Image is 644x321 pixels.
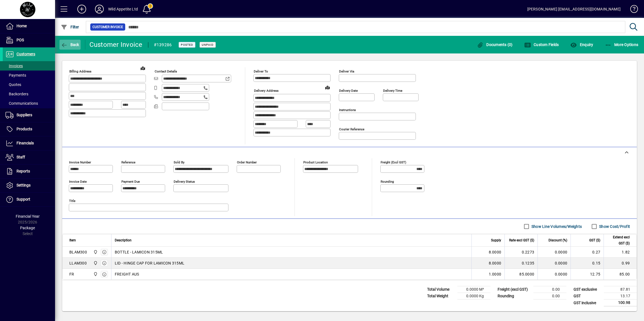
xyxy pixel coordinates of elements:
a: Financials [3,136,55,150]
mat-label: Freight (excl GST) [381,160,406,164]
a: Knowledge Base [626,1,637,19]
button: Custom Fields [523,40,560,50]
mat-label: Delivery time [383,89,402,93]
a: View on map [323,83,332,92]
a: Support [3,193,55,206]
div: 0.1235 [508,260,534,266]
span: Custom Fields [524,42,559,47]
td: Total Volume [424,286,457,293]
span: Invoices [6,64,23,68]
td: 85.00 [604,269,637,280]
span: Package [20,226,35,230]
a: Quotes [3,80,55,89]
button: Documents (0) [476,40,514,50]
span: Discount (%) [549,237,567,243]
td: 1.82 [604,247,637,258]
td: GST [571,293,604,300]
mat-label: Instructions [339,108,356,112]
button: More Options [604,40,640,50]
div: FR [69,271,74,277]
td: 0.0000 M³ [457,286,490,293]
mat-label: Courier Reference [339,127,364,131]
mat-label: Deliver via [339,69,354,73]
span: Wild Appetite Ltd [92,271,98,277]
span: Settings [17,183,31,187]
span: Financial Year [16,214,40,219]
span: Unpaid [202,43,214,47]
a: View on map [138,64,147,72]
td: 13.17 [604,293,637,300]
a: Suppliers [3,108,55,122]
span: Description [115,237,132,243]
span: Products [17,127,32,131]
span: Support [17,197,30,201]
span: 1.0000 [489,271,501,277]
span: Back [61,42,79,47]
span: FREIGHT AUS [115,271,139,277]
td: 0.00 [533,293,566,300]
button: Back [59,40,81,50]
div: #139286 [154,41,172,49]
span: Backorders [6,92,28,96]
a: Backorders [3,89,55,99]
span: Documents (0) [477,42,513,47]
span: Item [69,237,76,243]
button: Enquiry [569,40,594,50]
td: Freight (excl GST) [495,286,533,293]
span: Payments [6,73,26,77]
a: Communications [3,99,55,108]
mat-label: Product location [303,160,328,164]
a: Invoices [3,61,55,71]
span: More Options [605,42,638,47]
mat-label: Payment due [121,180,140,184]
span: Financials [17,141,34,145]
span: Extend excl GST ($) [607,234,630,246]
td: 0.0000 [537,258,571,269]
app-page-header-button: Back [55,40,85,50]
span: Wild Appetite Ltd [92,249,98,255]
a: Settings [3,179,55,192]
span: Customer Invoice [92,24,123,30]
span: LID - HINGE CAP FOR LAMICON 315ML [115,260,184,266]
td: 100.98 [604,300,637,306]
span: Suppliers [17,113,32,117]
td: 0.0000 Kg [457,293,490,300]
mat-label: Invoice number [69,160,91,164]
td: 12.75 [571,269,604,280]
button: Filter [59,22,81,32]
span: 8.0000 [489,260,501,266]
td: Total Weight [424,293,457,300]
div: [PERSON_NAME] [EMAIL_ADDRESS][DOMAIN_NAME] [527,5,621,14]
mat-label: Rounding [381,180,394,184]
td: Rounding [495,293,533,300]
span: 8.0000 [489,249,501,255]
a: Products [3,122,55,136]
a: Home [3,19,55,33]
span: Wild Appetite Ltd [92,260,98,266]
td: GST inclusive [571,300,604,306]
mat-label: Delivery date [339,89,358,93]
span: Reports [17,169,30,173]
td: 0.00 [533,286,566,293]
mat-label: Title [69,199,75,203]
span: Communications [6,101,38,106]
a: Staff [3,150,55,164]
span: GST ($) [589,237,600,243]
span: POS [17,38,24,42]
button: Profile [91,4,108,14]
div: 85.0000 [508,271,534,277]
span: Posted [181,43,193,47]
td: 0.0000 [537,269,571,280]
mat-label: Order number [237,160,257,164]
button: Add [73,4,91,14]
a: POS [3,33,55,47]
a: Payments [3,71,55,80]
span: Rate excl GST ($) [509,237,534,243]
mat-label: Invoice date [69,180,87,184]
div: LLAM300 [69,260,87,266]
td: GST exclusive [571,286,604,293]
span: Staff [17,155,25,159]
span: Enquiry [570,42,593,47]
td: 0.15 [571,258,604,269]
mat-label: Reference [121,160,135,164]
